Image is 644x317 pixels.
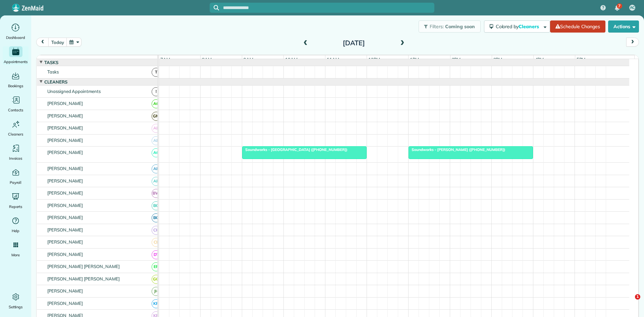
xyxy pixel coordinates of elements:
span: AB [152,124,161,133]
span: 11am [325,57,340,62]
span: [PERSON_NAME] [46,215,85,220]
a: Payroll [3,167,29,186]
span: [PERSON_NAME] [PERSON_NAME] [46,264,121,269]
span: [PERSON_NAME] [46,252,85,257]
span: 9am [242,57,255,62]
span: Appointments [4,58,28,65]
svg: Focus search [214,5,219,10]
span: 1pm [409,57,420,62]
span: Soundworks - [GEOGRAPHIC_DATA] ([PHONE_NUMBER]) [242,147,347,152]
span: AC [152,99,161,108]
button: today [48,38,67,47]
span: KR [152,299,161,308]
span: [PERSON_NAME] [46,301,85,306]
div: 7 unread notifications [610,1,624,15]
span: BW [152,189,161,198]
span: Colored by [496,23,541,30]
span: AF [152,177,161,186]
span: [PERSON_NAME] [46,166,85,171]
button: Actions [608,20,639,33]
span: Cleaners [8,131,23,138]
span: 12pm [367,57,381,62]
span: [PERSON_NAME] [46,150,85,155]
span: Coming soon [445,23,475,30]
span: [PERSON_NAME] [46,239,85,245]
span: Tasks [43,60,60,65]
span: [PERSON_NAME] [46,178,85,183]
span: ! [152,87,161,96]
span: [PERSON_NAME] [46,227,85,232]
span: Unassigned Appointments [46,89,102,94]
span: 1 [635,294,640,300]
a: Invoices [3,143,29,162]
a: Settings [3,292,29,310]
span: BG [152,213,161,222]
iframe: Intercom live chat [621,294,637,310]
span: [PERSON_NAME] [46,125,85,130]
span: Help [12,227,20,234]
span: JH [152,287,161,296]
span: 8am [201,57,213,62]
span: [PERSON_NAME] [46,101,85,106]
span: Payroll [10,179,22,186]
button: Focus search [210,5,219,10]
span: Settings [9,304,23,310]
span: AC [152,148,161,157]
span: [PERSON_NAME] [46,138,85,143]
span: [PERSON_NAME] [46,113,85,118]
span: [PERSON_NAME] [46,203,85,208]
span: GM [152,112,161,121]
span: [PERSON_NAME] [46,190,85,196]
span: Bookings [8,83,23,89]
span: DT [152,250,161,259]
span: Cleaners [519,23,540,30]
a: Dashboard [3,22,29,41]
a: Cleaners [3,119,29,138]
span: More [11,252,20,258]
span: CL [152,238,161,247]
a: Contacts [3,95,29,113]
span: T [152,68,161,77]
span: Soundworks - [PERSON_NAME] ([PHONE_NUMBER]) [408,147,505,152]
span: 5pm [575,57,587,62]
span: Tasks [46,69,60,74]
span: Cleaners [43,79,69,85]
span: EP [152,262,161,271]
a: Schedule Changes [550,20,605,33]
h2: [DATE] [312,39,396,47]
a: Reports [3,191,29,210]
span: AF [152,164,161,173]
a: Help [3,215,29,234]
span: BC [152,201,161,210]
span: Filters: [430,23,444,30]
span: Contacts [8,107,23,113]
span: CH [152,226,161,235]
span: 3pm [492,57,504,62]
span: 2pm [450,57,462,62]
span: AB [152,136,161,145]
button: Colored byCleaners [484,20,550,33]
span: 7 [618,3,621,9]
span: Dashboard [6,34,25,41]
span: [PERSON_NAME] [46,288,85,294]
span: GG [152,275,161,284]
span: Reports [9,203,22,210]
span: 10am [284,57,299,62]
span: AC [630,5,635,10]
button: prev [36,38,49,47]
span: Invoices [9,155,22,162]
span: [PERSON_NAME] [PERSON_NAME] [46,276,121,281]
a: Appointments [3,46,29,65]
span: 7am [159,57,171,62]
span: 4pm [534,57,545,62]
button: next [626,38,639,47]
a: Bookings [3,70,29,89]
